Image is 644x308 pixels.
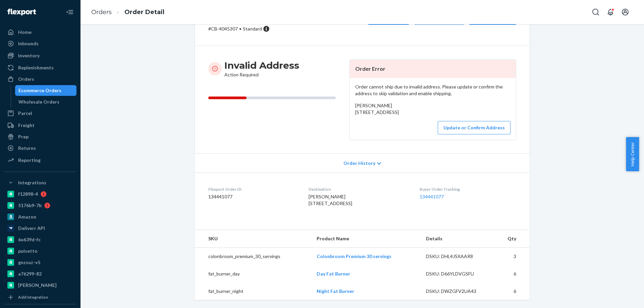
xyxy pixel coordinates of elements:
div: DSKU: DHL4JSXAAR8 [426,253,489,260]
th: Product Name [311,230,421,248]
a: Amazon [4,211,76,222]
div: Replenishments [18,64,54,71]
img: Flexport logo [7,9,36,15]
div: Prep [18,133,29,140]
h3: Invalid Address [224,59,299,71]
dt: Flexport Order ID [208,186,298,192]
a: Orders [91,8,112,16]
dd: 134441077 [208,193,298,200]
a: Add Integration [4,293,76,301]
div: Amazon [18,213,36,220]
button: Open notifications [604,5,617,19]
div: Reporting [18,157,41,164]
div: pulsetto [18,248,38,254]
a: Night Fat Burner [317,288,354,294]
div: gnzsuz-v5 [18,259,40,266]
div: Returns [18,145,36,151]
a: Deliverr API [4,223,76,234]
div: Freight [18,122,35,129]
a: f12898-4 [4,189,76,199]
a: 6e639d-fc [4,234,76,245]
a: pulsetto [4,246,76,256]
a: Prep [4,131,76,142]
a: 5176b9-7b [4,200,76,211]
a: Replenishments [4,62,76,73]
div: Home [18,29,32,36]
a: gnzsuz-v5 [4,257,76,268]
a: Reporting [4,155,76,166]
span: [PERSON_NAME] [STREET_ADDRESS] [355,103,399,115]
a: a76299-82 [4,268,76,279]
div: [PERSON_NAME] [18,282,57,289]
a: Freight [4,120,76,131]
dt: Destination [309,186,409,192]
a: Ecommerce Orders [15,85,77,96]
div: Add Integration [18,294,48,300]
th: Details [421,230,494,248]
header: Order Error [350,60,516,78]
button: Update or Confirm Address [438,121,511,134]
div: Action Required [224,59,299,78]
a: Day Fat Burner [317,271,350,276]
button: Integrations [4,177,76,188]
a: Home [4,27,76,38]
div: Inventory [18,52,40,59]
div: 5176b9-7b [18,202,42,209]
p: Order cannot ship due to invalid address. Please update or confirm the address to skip validation... [355,83,511,97]
a: 134441077 [420,194,444,199]
div: Orders [18,76,34,82]
div: Ecommerce Orders [18,87,61,94]
td: fat_burner_night [195,283,311,300]
div: DSKU: DWZGFV2UA43 [426,288,489,295]
a: Inbounds [4,38,76,49]
div: DSKU: D66YLDVGSFU [426,270,489,277]
a: Inventory [4,50,76,61]
span: [PERSON_NAME] [STREET_ADDRESS] [309,194,352,206]
th: SKU [195,230,311,248]
a: Parcel [4,108,76,119]
div: Inbounds [18,40,39,47]
div: 6e639d-fc [18,236,41,243]
span: • [239,26,241,32]
a: Wholesale Orders [15,97,77,107]
div: f12898-4 [18,191,38,197]
a: Returns [4,143,76,153]
div: Parcel [18,110,32,117]
div: Deliverr API [18,225,45,232]
a: Colonbroom Premium 30 servings [317,253,391,259]
td: fat_burner_day [195,265,311,283]
td: colonbroom_premium_30_servings [195,247,311,265]
td: 6 [494,283,530,300]
div: Integrations [18,179,46,186]
a: [PERSON_NAME] [4,280,76,291]
span: Order History [343,160,375,167]
td: 6 [494,265,530,283]
div: Wholesale Orders [18,99,59,105]
a: Orders [4,74,76,84]
button: Open Search Box [589,5,602,19]
div: a76299-82 [18,270,42,277]
td: 3 [494,247,530,265]
button: Close Navigation [63,5,76,19]
th: Qty [494,230,530,248]
span: Standard [243,26,262,32]
a: Order Detail [124,8,164,16]
ol: breadcrumbs [86,2,170,22]
p: # CB-4045307 [208,25,283,32]
button: Help Center [626,137,639,171]
button: Open account menu [619,5,632,19]
dt: Buyer Order Tracking [420,186,516,192]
